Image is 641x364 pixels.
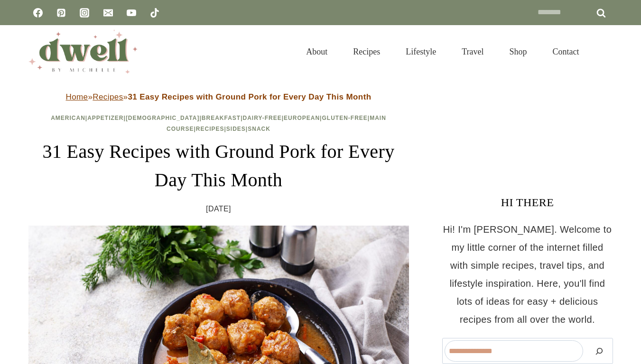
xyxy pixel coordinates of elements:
h1: 31 Easy Recipes with Ground Pork for Every Day This Month [28,137,409,194]
a: Home [66,92,88,101]
a: YouTube [122,3,141,22]
p: Hi! I'm [PERSON_NAME]. Welcome to my little corner of the internet filled with simple recipes, tr... [442,220,613,328]
a: Breakfast [202,115,241,121]
a: Email [99,3,118,22]
a: Recipes [340,35,393,68]
a: Sides [226,126,246,132]
a: TikTok [145,3,164,22]
span: | | | | | | | | | | [51,115,386,132]
a: Instagram [75,3,94,22]
img: DWELL by michelle [28,30,138,73]
h3: HI THERE [442,194,613,211]
a: Snack [248,126,270,132]
a: Travel [449,35,496,68]
button: Search [588,340,611,362]
a: American [51,115,85,121]
a: Lifestyle [393,35,449,68]
a: Dairy-Free [243,115,282,121]
a: Gluten-Free [322,115,367,121]
a: Facebook [28,3,47,22]
a: European [284,115,320,121]
strong: 31 Easy Recipes with Ground Pork for Every Day This Month [128,92,371,101]
button: View Search Form [597,44,613,60]
time: [DATE] [206,202,231,216]
a: Recipes [196,126,224,132]
a: Contact [540,35,592,68]
a: Shop [496,35,539,68]
nav: Primary Navigation [293,35,592,68]
span: » » [66,92,372,101]
a: [DEMOGRAPHIC_DATA] [126,115,200,121]
a: Recipes [93,92,123,101]
a: About [293,35,340,68]
a: Pinterest [52,3,71,22]
a: Appetizer [87,115,123,121]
